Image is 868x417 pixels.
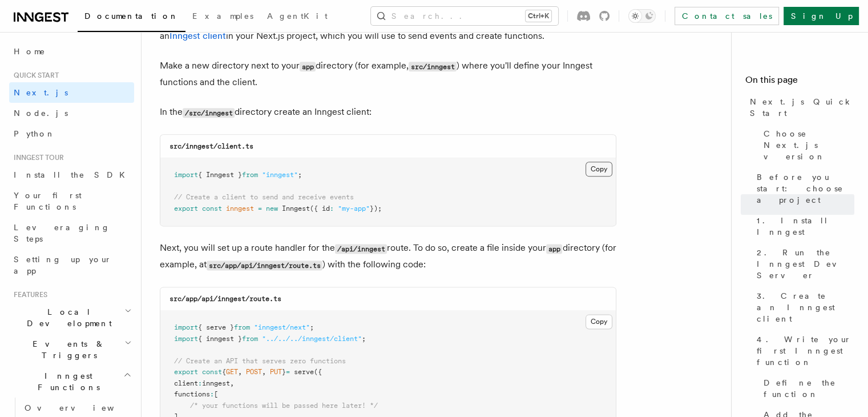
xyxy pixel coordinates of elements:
span: /* your functions will be passed here later! */ [190,402,378,410]
span: }); [370,205,382,212]
span: const [202,368,222,376]
span: = [258,205,262,212]
a: Setting up your app [9,249,134,281]
span: , [238,368,242,376]
span: import [174,171,198,179]
a: Next.js [9,82,134,103]
a: Python [9,123,134,144]
h4: On this page [745,73,854,91]
button: Inngest Functions [9,366,134,398]
a: Examples [185,3,260,31]
code: /src/inngest [183,108,235,118]
span: ; [298,171,302,179]
span: } [282,368,286,376]
button: Events & Triggers [9,334,134,366]
a: Contact sales [675,7,779,25]
span: Setting up your app [14,255,112,275]
button: Search...Ctrl+K [371,7,558,25]
span: Events & Triggers [9,338,124,361]
a: Next.js Quick Start [745,91,854,123]
span: : [198,379,202,387]
span: { [222,368,226,376]
span: "inngest" [262,171,298,179]
span: = [286,368,290,376]
span: PUT [270,368,282,376]
a: Define the function [759,372,854,404]
span: [ [214,390,218,398]
span: functions [174,390,210,398]
span: { inngest } [198,335,242,343]
span: export [174,205,198,212]
span: "../../../inngest/client" [262,335,362,343]
a: 1. Install Inngest [752,210,854,242]
span: POST [246,368,262,376]
span: Inngest Functions [9,370,123,393]
code: /api/inngest [335,244,387,254]
span: Examples [192,11,253,21]
span: "inngest/next" [254,323,310,331]
span: Node.js [14,109,68,118]
span: AgentKit [267,11,328,21]
span: GET [226,368,238,376]
code: src/inngest/client.ts [169,142,253,150]
a: Sign Up [784,7,859,25]
span: "my-app" [338,205,370,212]
span: inngest [226,205,254,212]
span: Next.js [14,88,68,97]
span: from [234,323,250,331]
p: Make a new directory next to your directory (for example, ) where you'll define your Inngest func... [160,58,616,90]
a: AgentKit [260,3,334,31]
span: new [266,205,278,212]
span: export [174,368,198,376]
span: Install the SDK [14,170,132,179]
span: , [262,368,266,376]
span: Features [9,290,47,299]
span: { Inngest } [198,171,242,179]
button: Local Development [9,302,134,334]
span: Quick start [9,71,59,80]
a: 2. Run the Inngest Dev Server [752,242,854,286]
span: 3. Create an Inngest client [757,290,854,324]
a: 4. Write your first Inngest function [752,329,854,372]
span: Home [14,46,46,57]
span: from [242,171,258,179]
code: src/inngest [409,62,457,71]
span: Inngest [282,205,310,212]
a: Install the SDK [9,165,134,185]
span: import [174,323,198,331]
a: Inngest client [169,30,226,41]
span: client [174,379,198,387]
span: 1. Install Inngest [757,215,854,238]
code: src/app/api/inngest/route.ts [207,260,322,270]
button: Copy [586,162,612,177]
span: Next.js Quick Start [750,96,854,119]
span: Your first Functions [14,191,82,211]
span: Python [14,129,55,138]
span: // Create a client to send and receive events [174,193,354,201]
span: : [210,390,214,398]
span: Documentation [84,11,179,21]
span: Choose Next.js version [764,128,854,162]
span: import [174,335,198,343]
code: app [300,62,316,71]
span: , [230,379,234,387]
span: Overview [25,403,142,412]
span: Inngest tour [9,153,64,162]
a: 3. Create an Inngest client [752,286,854,329]
span: : [330,205,334,212]
a: Documentation [78,3,185,32]
span: Define the function [764,377,854,400]
span: inngest [202,379,230,387]
span: serve [294,368,314,376]
span: Local Development [9,306,124,329]
code: app [546,244,562,254]
span: Leveraging Steps [14,223,110,243]
button: Copy [586,314,612,329]
a: Choose Next.js version [759,123,854,167]
kbd: Ctrl+K [526,10,551,22]
button: Toggle dark mode [628,9,656,23]
span: 2. Run the Inngest Dev Server [757,247,854,281]
span: ({ [314,368,322,376]
a: Home [9,41,134,62]
span: ; [362,335,366,343]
